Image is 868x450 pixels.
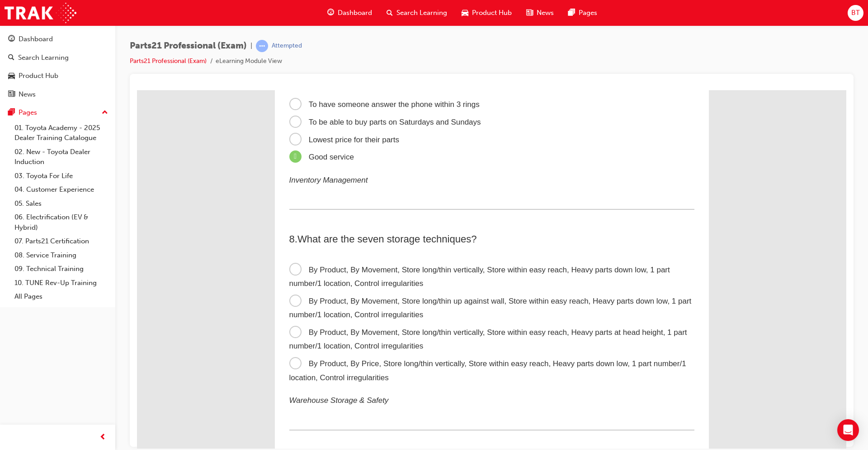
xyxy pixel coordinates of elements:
button: Pages [4,104,112,121]
a: guage-iconDashboard [320,4,379,22]
span: By Product, By Movement, Store long/thin up against wall, Store within easy reach, Heavy parts do... [152,207,555,229]
span: By Product, By Price, Store long/thin vertically, Store within easy reach, Heavy parts down low, ... [152,269,549,292]
span: search-icon [387,7,393,19]
div: News [19,89,36,100]
div: Open Intercom Messenger [837,419,859,441]
span: car-icon [462,7,468,19]
a: 08. Service Training [11,248,112,262]
span: Dashboard [338,8,372,18]
span: BT [851,8,860,18]
span: guage-icon [8,35,15,44]
a: pages-iconPages [561,4,604,22]
a: 09. Technical Training [11,262,112,276]
span: What are the seven storage techniques? [160,143,340,155]
a: 03. Toyota For Life [11,169,112,183]
span: car-icon [8,72,15,80]
a: 10. TUNE Rev-Up Training [11,276,112,290]
span: 8 [152,143,158,155]
button: DashboardSearch LearningProduct HubNews [4,29,112,104]
span: news-icon [8,91,15,99]
span: pages-icon [568,7,575,19]
a: 04. Customer Experience [11,183,112,197]
a: Parts21 Professional (Exam) [130,57,207,65]
span: learningRecordVerb_ATTEMPT-icon [256,40,268,52]
div: Dashboard [19,34,53,44]
a: 05. Sales [11,197,112,211]
span: Search Learning [396,8,447,18]
div: Search Learning [18,53,69,63]
div: Attempted [272,42,302,50]
a: News [4,86,112,103]
a: search-iconSearch Learning [379,4,454,22]
a: car-iconProduct Hub [454,4,519,22]
a: news-iconNews [519,4,561,22]
span: Lowest price for their parts [152,45,263,54]
span: search-icon [8,54,14,62]
span: To have someone answer the phone within 3 rings [152,10,343,19]
span: To be able to buy parts on Saturdays and Sundays [152,28,344,36]
a: Dashboard [4,31,112,48]
em: Warehouse Storage & Safety [152,306,252,315]
span: guage-icon [327,7,334,19]
span: By Product, By Movement, Store long/thin vertically, Store within easy reach, Heavy parts down lo... [152,175,533,198]
span: Product Hub [472,8,512,18]
span: Parts21 Professional (Exam) [130,41,247,51]
a: All Pages [11,290,112,304]
div: Product Hub [19,71,58,81]
div: Pages [19,107,37,118]
span: News [537,8,554,18]
a: 07. Parts21 Certification [11,234,112,248]
img: Trak [5,3,76,23]
button: BT [848,5,863,21]
span: | [250,41,252,51]
span: news-icon [526,7,533,19]
em: Inventory Management [152,86,231,94]
span: pages-icon [8,109,15,117]
span: Pages [579,8,597,18]
span: Good service [152,63,217,71]
span: By Product, By Movement, Store long/thin vertically, Store within easy reach, Heavy parts at head... [152,238,550,261]
a: Product Hub [4,68,112,84]
a: Search Learning [4,49,112,66]
span: . [158,143,160,155]
a: 01. Toyota Academy - 2025 Dealer Training Catalogue [11,121,112,145]
a: 06. Electrification (EV & Hybrid) [11,210,112,234]
a: 02. New - Toyota Dealer Induction [11,145,112,169]
span: prev-icon [99,432,106,443]
li: eLearning Module View [216,56,282,67]
span: up-icon [102,107,108,119]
